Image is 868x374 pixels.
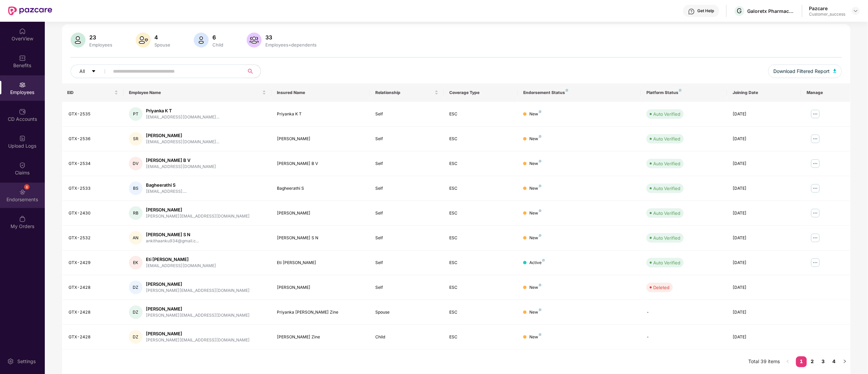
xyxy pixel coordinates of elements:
div: [DATE] [733,309,796,316]
div: New [529,161,542,167]
div: Platform Status [646,90,722,95]
div: 6 [211,34,225,41]
div: Galoretx Pharmaceuticals Private Limited [748,8,795,14]
div: GTX-2429 [69,260,118,266]
img: manageButton [810,133,821,144]
div: [DATE] [733,136,796,142]
a: 2 [807,356,818,367]
div: [PERSON_NAME] [146,306,250,312]
div: GTX-2535 [69,111,118,117]
img: svg+xml;base64,PHN2ZyB4bWxucz0iaHR0cDovL3d3dy53My5vcmcvMjAwMC9zdmciIHdpZHRoPSI4IiBoZWlnaHQ9IjgiIH... [539,110,542,113]
span: Download Filtered Report [774,68,830,75]
img: svg+xml;base64,PHN2ZyB4bWxucz0iaHR0cDovL3d3dy53My5vcmcvMjAwMC9zdmciIHhtbG5zOnhsaW5rPSJodHRwOi8vd3... [136,33,151,48]
div: Auto Verified [653,210,680,217]
img: svg+xml;base64,PHN2ZyB4bWxucz0iaHR0cDovL3d3dy53My5vcmcvMjAwMC9zdmciIHdpZHRoPSI4IiBoZWlnaHQ9IjgiIH... [566,89,568,92]
img: svg+xml;base64,PHN2ZyB4bWxucz0iaHR0cDovL3d3dy53My5vcmcvMjAwMC9zdmciIHdpZHRoPSI4IiBoZWlnaHQ9IjgiIH... [539,185,542,187]
span: right [843,359,847,363]
div: Self [375,235,438,241]
div: ESC [449,111,512,117]
span: Relationship [375,90,433,95]
div: Endorsement Status [523,90,636,95]
div: DV [129,157,143,170]
div: [DATE] [733,161,796,167]
div: 4 [153,34,172,41]
div: New [529,185,542,192]
div: Spouse [375,309,438,316]
div: BS [129,182,143,195]
th: Relationship [370,83,444,102]
th: Insured Name [271,83,370,102]
img: manageButton [810,183,821,194]
img: svg+xml;base64,PHN2ZyBpZD0iU2V0dGluZy0yMHgyMCIgeG1sbnM9Imh0dHA6Ly93d3cudzMub3JnLzIwMDAvc3ZnIiB3aW... [7,358,14,365]
th: Manage [801,83,850,102]
img: svg+xml;base64,PHN2ZyB4bWxucz0iaHR0cDovL3d3dy53My5vcmcvMjAwMC9zdmciIHdpZHRoPSI4IiBoZWlnaHQ9IjgiIH... [539,135,542,138]
div: Bagheerathi S [277,185,364,192]
span: All [80,68,85,75]
div: [PERSON_NAME] Zine [277,334,364,340]
div: GTX-2532 [69,235,118,241]
div: [PERSON_NAME][EMAIL_ADDRESS][DOMAIN_NAME] [146,287,250,294]
div: EK [129,256,143,269]
li: Previous Page [782,356,793,367]
th: Employee Name [124,83,271,102]
div: Eti [PERSON_NAME] [277,260,364,266]
div: GTX-2534 [69,161,118,167]
span: search [244,69,257,74]
img: svg+xml;base64,PHN2ZyBpZD0iVXBsb2FkX0xvZ3MiIGRhdGEtbmFtZT0iVXBsb2FkIExvZ3MiIHhtbG5zPSJodHRwOi8vd3... [19,135,26,142]
div: Priyanka [PERSON_NAME] Zine [277,309,364,316]
li: Next Page [839,356,850,367]
div: GTX-2428 [69,284,118,291]
div: [PERSON_NAME][EMAIL_ADDRESS][DOMAIN_NAME] [146,337,250,343]
img: svg+xml;base64,PHN2ZyBpZD0iTXlfT3JkZXJzIiBkYXRhLW5hbWU9Ik15IE9yZGVycyIgeG1sbnM9Imh0dHA6Ly93d3cudz... [19,216,26,222]
div: DZ [129,305,143,319]
div: DZ [129,330,143,344]
div: New [529,111,542,117]
img: svg+xml;base64,PHN2ZyBpZD0iSGVscC0zMngzMiIgeG1sbnM9Imh0dHA6Ly93d3cudzMub3JnLzIwMDAvc3ZnIiB3aWR0aD... [688,8,695,15]
div: ESC [449,309,512,316]
button: search [244,64,261,78]
span: EID [68,90,113,95]
div: [DATE] [733,284,796,291]
div: Auto Verified [653,111,680,117]
button: Download Filtered Report [768,64,842,78]
div: GTX-2428 [69,309,118,316]
div: Priyanka K T [277,111,364,117]
button: right [839,356,850,367]
img: svg+xml;base64,PHN2ZyB4bWxucz0iaHR0cDovL3d3dy53My5vcmcvMjAwMC9zdmciIHhtbG5zOnhsaW5rPSJodHRwOi8vd3... [247,33,262,48]
div: [PERSON_NAME] [146,331,250,337]
li: 2 [807,356,818,367]
div: GTX-2536 [69,136,118,142]
td: - [641,300,727,325]
div: Child [375,334,438,340]
div: Employees [88,42,114,48]
div: ankithaanku934@gmail.c... [146,238,199,244]
div: 23 [88,34,114,41]
div: ESC [449,136,512,142]
img: svg+xml;base64,PHN2ZyB4bWxucz0iaHR0cDovL3d3dy53My5vcmcvMjAwMC9zdmciIHdpZHRoPSI4IiBoZWlnaHQ9IjgiIH... [539,284,542,286]
div: [EMAIL_ADDRESS][DOMAIN_NAME] [146,164,216,170]
div: 8 [24,184,30,189]
div: GTX-2533 [69,185,118,192]
img: svg+xml;base64,PHN2ZyBpZD0iQmVuZWZpdHMiIHhtbG5zPSJodHRwOi8vd3d3LnczLm9yZy8yMDAwL3N2ZyIgd2lkdGg9Ij... [19,55,26,61]
img: svg+xml;base64,PHN2ZyB4bWxucz0iaHR0cDovL3d3dy53My5vcmcvMjAwMC9zdmciIHhtbG5zOnhsaW5rPSJodHRwOi8vd3... [833,69,837,73]
div: ESC [449,210,512,217]
img: svg+xml;base64,PHN2ZyBpZD0iQ2xhaW0iIHhtbG5zPSJodHRwOi8vd3d3LnczLm9yZy8yMDAwL3N2ZyIgd2lkdGg9IjIwIi... [19,162,26,169]
li: 4 [829,356,839,367]
div: New [529,136,542,142]
div: [DATE] [733,334,796,340]
span: caret-down [91,69,96,74]
div: New [529,235,542,241]
div: [EMAIL_ADDRESS][DOMAIN_NAME]... [146,114,219,120]
a: 3 [818,356,829,367]
div: Self [375,185,438,192]
img: svg+xml;base64,PHN2ZyBpZD0iQ0RfQWNjb3VudHMiIGRhdGEtbmFtZT0iQ0QgQWNjb3VudHMiIHhtbG5zPSJodHRwOi8vd3... [19,108,26,115]
div: Auto Verified [653,235,680,241]
img: svg+xml;base64,PHN2ZyB4bWxucz0iaHR0cDovL3d3dy53My5vcmcvMjAwMC9zdmciIHdpZHRoPSI4IiBoZWlnaHQ9IjgiIH... [539,209,542,212]
img: svg+xml;base64,PHN2ZyBpZD0iRHJvcGRvd24tMzJ4MzIiIHhtbG5zPSJodHRwOi8vd3d3LnczLm9yZy8yMDAwL3N2ZyIgd2... [853,8,858,14]
div: [PERSON_NAME] [277,210,364,217]
div: ESC [449,334,512,340]
div: [DATE] [733,111,796,117]
div: DZ [129,281,143,294]
img: manageButton [810,208,821,219]
div: ESC [449,235,512,241]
